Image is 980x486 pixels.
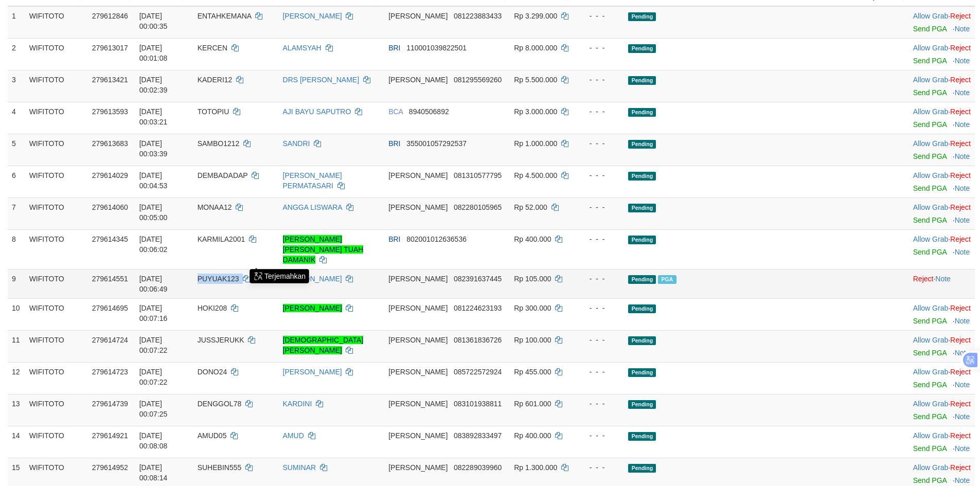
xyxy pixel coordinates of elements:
[950,304,971,312] a: Reject
[514,171,557,179] span: Rp 4.500.000
[578,43,620,53] div: - - -
[955,444,970,453] a: Note
[198,76,233,84] span: KADERI12
[283,275,342,283] a: [PERSON_NAME]
[578,170,620,181] div: - - -
[388,431,448,440] span: [PERSON_NAME]
[950,76,971,84] a: Reject
[913,171,948,179] a: Allow Grab
[283,44,322,52] a: ALAMSYAH
[388,107,403,116] span: BCA
[913,400,948,408] a: Allow Grab
[388,203,448,211] span: [PERSON_NAME]
[198,12,252,20] span: ENTAHKEMANA
[8,102,25,134] td: 4
[913,57,947,65] a: Send PGA
[198,107,229,116] span: TOTOPIU
[139,12,168,30] span: [DATE] 00:00:35
[454,336,502,344] span: Copy 081361836726 to clipboard
[955,184,970,192] a: Note
[283,171,342,190] a: [PERSON_NAME] PERMATASARI
[935,275,951,283] a: Note
[406,44,467,52] span: Copy 110001039822501 to clipboard
[514,275,551,283] span: Rp 105.000
[25,38,88,70] td: WIFITOTO
[955,381,970,389] a: Note
[283,203,342,211] a: ANGGA LISWARA
[388,235,400,243] span: BRI
[25,70,88,102] td: WIFITOTO
[909,330,975,362] td: ·
[955,25,970,33] a: Note
[628,140,656,149] span: Pending
[909,6,975,39] td: ·
[8,6,25,39] td: 1
[283,336,364,354] a: [DEMOGRAPHIC_DATA][PERSON_NAME]
[950,400,971,408] a: Reject
[909,134,975,166] td: ·
[92,76,128,84] span: 279613421
[578,430,620,441] div: - - -
[909,166,975,197] td: ·
[25,102,88,134] td: WIFITOTO
[913,463,948,472] a: Allow Grab
[955,317,970,325] a: Note
[283,139,310,148] a: SANDRI
[454,12,502,20] span: Copy 081223883433 to clipboard
[388,304,448,312] span: [PERSON_NAME]
[913,216,947,224] a: Send PGA
[658,275,676,284] span: Marked by bhsjoko
[514,336,551,344] span: Rp 100.000
[283,400,312,408] a: KARDINI
[955,412,970,421] a: Note
[913,107,948,116] a: Allow Grab
[950,139,971,148] a: Reject
[198,431,227,440] span: AMUD05
[628,12,656,21] span: Pending
[950,463,971,472] a: Reject
[628,464,656,473] span: Pending
[578,399,620,409] div: - - -
[913,336,950,344] span: ·
[198,304,227,312] span: HOKI208
[578,367,620,377] div: - - -
[950,107,971,116] a: Reject
[913,431,950,440] span: ·
[514,76,557,84] span: Rp 5.500.000
[950,336,971,344] a: Reject
[92,12,128,20] span: 279612846
[409,107,449,116] span: Copy 8940506892 to clipboard
[909,298,975,330] td: ·
[628,400,656,409] span: Pending
[514,304,551,312] span: Rp 300.000
[283,368,342,376] a: [PERSON_NAME]
[388,12,448,20] span: [PERSON_NAME]
[92,44,128,52] span: 279613017
[628,432,656,441] span: Pending
[955,57,970,65] a: Note
[578,234,620,244] div: - - -
[913,476,947,484] a: Send PGA
[198,235,245,243] span: KARMILA2001
[454,275,502,283] span: Copy 082391637445 to clipboard
[388,336,448,344] span: [PERSON_NAME]
[578,202,620,212] div: - - -
[955,120,970,129] a: Note
[909,197,975,229] td: ·
[388,275,448,283] span: [PERSON_NAME]
[198,44,227,52] span: KERCEN
[628,275,656,284] span: Pending
[628,304,656,313] span: Pending
[283,463,316,472] a: SUMINAR
[139,107,168,126] span: [DATE] 00:03:21
[514,431,551,440] span: Rp 400.000
[454,76,502,84] span: Copy 081295569260 to clipboard
[913,203,948,211] a: Allow Grab
[514,368,551,376] span: Rp 455.000
[909,229,975,269] td: ·
[913,12,950,20] span: ·
[913,25,947,33] a: Send PGA
[913,381,947,389] a: Send PGA
[913,444,947,453] a: Send PGA
[913,304,948,312] a: Allow Grab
